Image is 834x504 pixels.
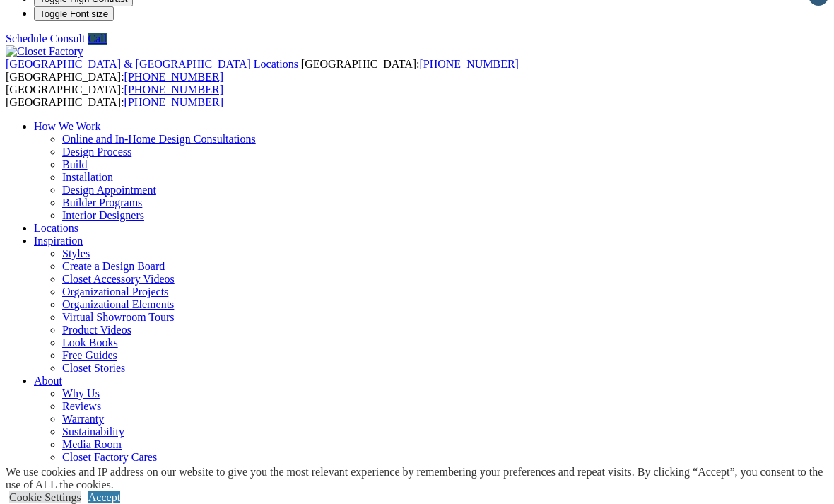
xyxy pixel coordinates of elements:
[62,184,156,196] a: Design Appointment
[62,349,117,361] a: Free Guides
[124,71,223,83] a: [PHONE_NUMBER]
[6,83,223,108] span: [GEOGRAPHIC_DATA]: [GEOGRAPHIC_DATA]:
[124,83,223,95] a: [PHONE_NUMBER]
[62,387,100,399] a: Why Us
[62,426,124,438] a: Sustainability
[6,58,519,83] span: [GEOGRAPHIC_DATA]: [GEOGRAPHIC_DATA]:
[9,491,81,503] a: Cookie Settings
[62,273,175,285] a: Closet Accessory Videos
[62,464,143,476] a: Customer Service
[62,336,118,348] a: Look Books
[62,260,165,272] a: Create a Design Board
[62,400,101,412] a: Reviews
[62,146,131,158] a: Design Process
[34,222,78,234] a: Locations
[88,491,120,503] a: Accept
[40,8,108,19] span: Toggle Font size
[62,324,131,336] a: Product Videos
[6,33,85,45] a: Schedule Consult
[62,247,90,259] a: Styles
[62,286,168,298] a: Organizational Projects
[62,298,174,310] a: Organizational Elements
[34,375,62,387] a: About
[419,58,518,70] a: [PHONE_NUMBER]
[6,58,301,70] a: [GEOGRAPHIC_DATA] & [GEOGRAPHIC_DATA] Locations
[34,6,114,21] button: Toggle Font size
[62,133,256,145] a: Online and In-Home Design Consultations
[62,197,142,209] a: Builder Programs
[62,311,175,323] a: Virtual Showroom Tours
[6,58,298,70] span: [GEOGRAPHIC_DATA] & [GEOGRAPHIC_DATA] Locations
[62,362,125,374] a: Closet Stories
[62,209,144,221] a: Interior Designers
[124,96,223,108] a: [PHONE_NUMBER]
[34,120,101,132] a: How We Work
[62,171,113,183] a: Installation
[6,466,834,491] div: We use cookies and IP address on our website to give you the most relevant experience by remember...
[62,158,88,170] a: Build
[62,413,104,425] a: Warranty
[88,33,107,45] a: Call
[34,235,83,247] a: Inspiration
[62,438,122,450] a: Media Room
[62,451,157,463] a: Closet Factory Cares
[6,45,83,58] img: Closet Factory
